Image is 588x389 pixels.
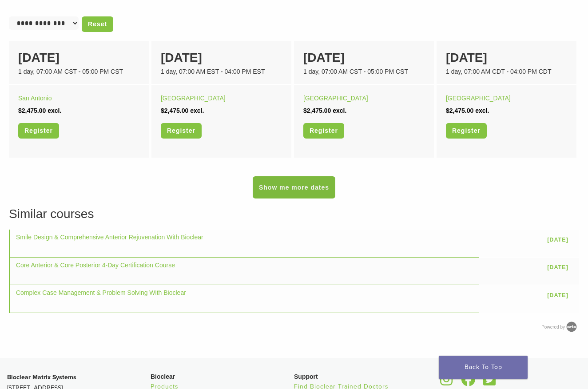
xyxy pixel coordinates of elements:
div: 1 day, 07:00 AM CST - 05:00 PM CST [18,67,139,76]
span: excl. [190,107,204,114]
div: [DATE] [303,48,425,67]
a: [DATE] [543,233,573,246]
div: [DATE] [446,48,567,67]
a: Bioclear [437,378,456,387]
div: [DATE] [18,48,139,67]
a: Show me more dates [253,176,335,198]
div: 1 day, 07:00 AM EST - 04:00 PM EST [161,67,282,76]
a: Complex Case Management & Problem Solving With Bioclear [16,289,186,296]
a: [DATE] [543,288,573,302]
a: Back To Top [439,356,528,379]
a: Core Anterior & Core Posterior 4-Day Certification Course [16,262,175,269]
a: Register [18,123,59,139]
a: Register [161,123,202,139]
a: [GEOGRAPHIC_DATA] [161,95,226,102]
a: [GEOGRAPHIC_DATA] [303,95,368,102]
span: Bioclear [151,373,175,380]
a: Register [446,123,487,139]
a: Register [303,123,344,139]
span: $2,475.00 [303,107,331,114]
span: $2,475.00 [446,107,473,114]
a: [GEOGRAPHIC_DATA] [446,95,511,102]
span: excl. [48,107,61,114]
span: $2,475.00 [161,107,188,114]
div: 1 day, 07:00 AM CDT - 04:00 PM CDT [446,67,567,76]
a: Bioclear [458,378,478,387]
span: excl. [333,107,346,114]
a: Powered by [541,325,579,329]
a: Bioclear [480,378,499,387]
a: San Antonio [18,95,52,102]
a: Smile Design & Comprehensive Anterior Rejuvenation With Bioclear [16,234,203,241]
div: 1 day, 07:00 AM CST - 05:00 PM CST [303,67,425,76]
strong: Bioclear Matrix Systems [7,373,76,381]
a: Reset [82,16,113,32]
span: $2,475.00 [18,107,46,114]
div: [DATE] [161,48,282,67]
span: excl. [475,107,489,114]
h3: Similar courses [9,205,579,223]
a: [DATE] [543,261,573,274]
span: Support [294,373,318,380]
img: Arlo training & Event Software [565,320,578,333]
